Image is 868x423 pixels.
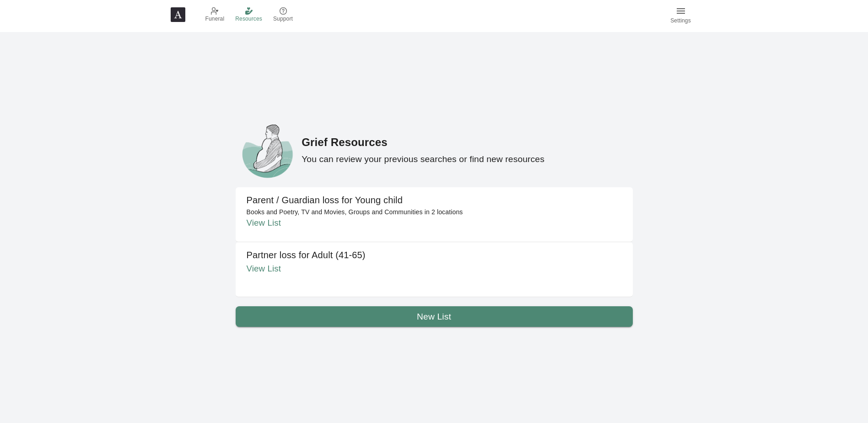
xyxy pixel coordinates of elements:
[235,7,262,24] a: Resources
[670,16,691,26] span: Settings
[247,207,622,217] p: Books and Poetry, TV and Movies, Groups and Communities in 2 locations
[247,248,622,262] h6: Partner loss for Adult (41-65)
[302,136,632,149] h4: Grief Resources
[236,118,302,184] img: Resources.png
[273,7,293,24] a: Support
[205,7,225,24] a: Funeral
[247,264,281,273] a: View List
[235,15,262,24] span: Resources
[302,153,632,166] p: You can review your previous searches or find new resources
[273,15,293,24] span: Support
[247,218,281,228] a: View List
[236,306,633,327] a: New List
[247,193,622,207] h6: Parent / Guardian loss for Young child
[171,7,185,22] img: Afterword logo
[669,5,692,26] a: Settings
[205,15,225,24] span: Funeral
